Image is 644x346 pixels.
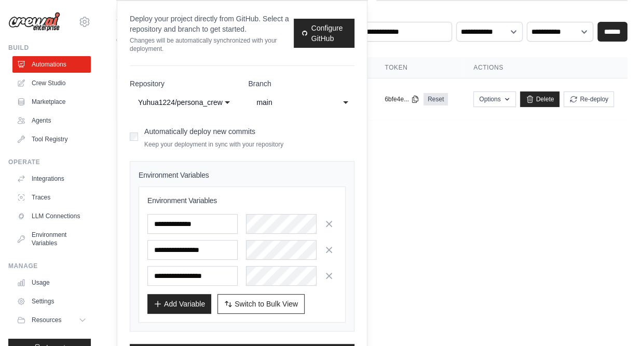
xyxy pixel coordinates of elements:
label: Automatically deploy new commits [144,127,255,136]
a: Traces [12,189,91,206]
h3: Environment Variables [147,195,337,206]
p: Changes will be automatically synchronized with your deployment. [130,36,294,53]
a: Settings [12,293,91,310]
a: Automations [12,56,91,73]
h2: Automations Live [116,9,344,24]
p: Keep your deployment in sync with your repository [144,140,283,149]
button: Switch to Bulk View [217,294,305,314]
a: Marketplace [12,94,91,110]
a: Crew Studio [12,75,91,91]
div: main [256,96,325,109]
th: Actions [461,57,627,78]
p: Manage and monitor your active crew automations from this dashboard. [116,24,344,45]
button: Re-deploy [564,91,614,107]
a: Agents [12,112,91,129]
button: Add Variable [147,294,211,314]
label: Repository [130,78,236,89]
th: Crew [116,57,193,78]
div: Operate [8,158,91,166]
th: Token [372,57,461,78]
h4: Environment Variables [139,170,346,180]
span: Resources [32,316,61,324]
button: Options [473,91,515,107]
div: Manage [8,262,91,270]
a: LLM Connections [12,208,91,224]
div: Yuhua1224/persona_crew [138,96,207,109]
a: Environment Variables [12,227,91,251]
label: Branch [248,78,354,89]
a: Delete [520,91,560,107]
a: Integrations [12,170,91,187]
a: Configure GitHub [294,19,354,48]
a: Tool Registry [12,131,91,148]
div: Build [8,44,91,52]
span: Switch to Bulk View [235,299,298,309]
a: Usage [12,274,91,291]
p: Deploy your project directly from GitHub. Select a repository and branch to get started. [130,14,294,34]
button: Resources [12,312,91,328]
a: Reset [423,93,448,105]
img: Logo [8,12,60,32]
button: 6bfe4e... [385,95,419,103]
